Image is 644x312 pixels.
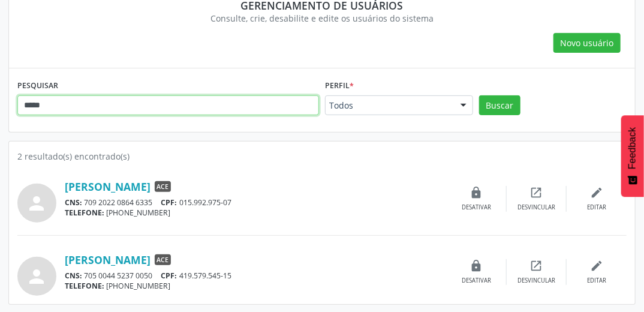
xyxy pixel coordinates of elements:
i: lock [470,259,483,272]
div: Editar [587,277,606,285]
button: Novo usuário [553,33,621,53]
a: [PERSON_NAME] [65,180,151,193]
button: Buscar [479,95,520,116]
span: CPF: [161,197,177,208]
div: 2 resultado(s) encontrado(s) [17,150,627,163]
span: TELEFONE: [65,281,104,291]
i: person [26,266,48,287]
span: TELEFONE: [65,208,104,218]
span: Todos [329,100,449,112]
div: Desvincular [517,203,555,212]
i: edit [590,259,603,272]
label: PESQUISAR [17,77,58,95]
div: [PHONE_NUMBER] [65,281,447,291]
i: lock [470,186,483,199]
span: ACE [155,181,171,192]
span: CNS: [65,271,82,281]
div: Editar [587,203,606,212]
span: CPF: [161,271,177,281]
span: Feedback [627,127,638,169]
i: person [26,193,48,214]
div: Desativar [462,203,491,212]
span: Novo usuário [561,37,614,49]
div: Desvincular [517,277,555,285]
div: [PHONE_NUMBER] [65,208,447,218]
div: 709 2022 0864 6335 015.992.975-07 [65,197,447,208]
div: 705 0044 5237 0050 419.579.545-15 [65,271,447,281]
button: Feedback - Mostrar pesquisa [621,115,644,197]
i: edit [590,186,603,199]
div: Desativar [462,277,491,285]
span: CNS: [65,197,82,208]
label: Perfil [325,77,354,95]
i: open_in_new [530,186,543,199]
div: Consulte, crie, desabilite e edite os usuários do sistema [26,12,618,25]
a: [PERSON_NAME] [65,253,151,266]
span: ACE [155,254,171,265]
i: open_in_new [530,259,543,272]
